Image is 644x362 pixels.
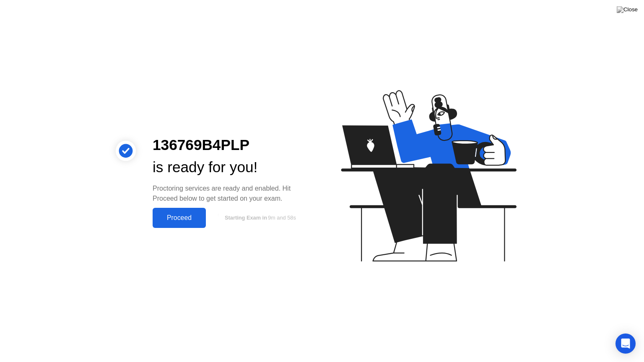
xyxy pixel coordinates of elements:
[210,210,309,226] button: Starting Exam in9m and 58s
[617,6,638,13] img: Close
[153,156,309,178] div: is ready for you!
[153,208,206,228] button: Proceed
[153,184,309,204] div: Proctoring services are ready and enabled. Hit Proceed below to get started on your exam.
[268,215,296,221] span: 9m and 58s
[155,214,203,222] div: Proceed
[153,134,309,156] div: 136769B4PLP
[615,334,636,354] div: Open Intercom Messenger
